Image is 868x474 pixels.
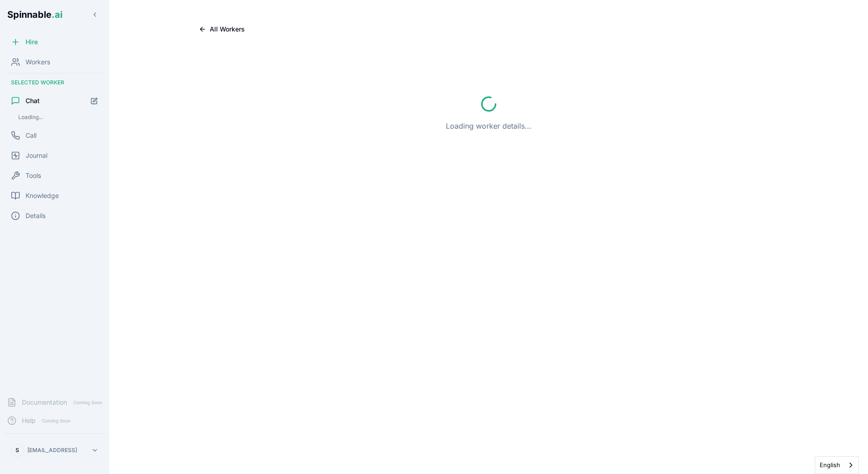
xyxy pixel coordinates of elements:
[26,171,41,180] span: Tools
[26,151,47,160] span: Journal
[26,57,50,67] span: Workers
[27,447,77,454] p: [EMAIL_ADDRESS]
[22,398,67,407] span: Documentation
[26,131,36,140] span: Call
[15,112,102,123] div: Loading...
[15,447,19,454] span: S
[52,9,62,20] span: .ai
[446,120,532,131] p: Loading worker details...
[39,417,73,425] span: Coming Soon
[87,93,102,109] button: Start new chat
[191,22,252,36] button: All Workers
[815,457,858,474] a: English
[815,456,859,474] div: Language
[71,398,105,407] span: Coming Soon
[26,96,40,105] span: Chat
[4,75,106,90] div: Selected Worker
[26,211,46,220] span: Details
[7,9,62,20] span: Spinnable
[7,441,102,459] button: S[EMAIL_ADDRESS]
[26,191,59,200] span: Knowledge
[22,416,36,425] span: Help
[26,37,38,47] span: Hire
[815,456,859,474] aside: Language selected: English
